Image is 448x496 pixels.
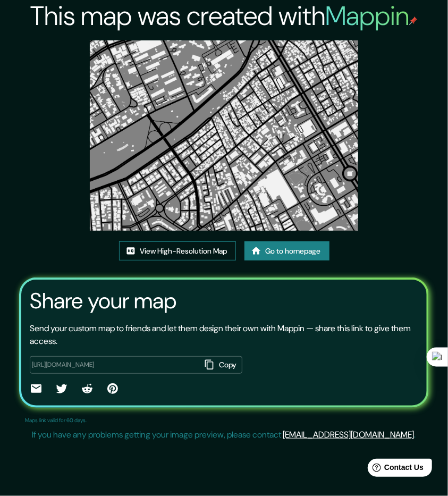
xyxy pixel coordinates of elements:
[409,16,418,25] img: mappin-pin
[353,455,436,484] iframe: Help widget launcher
[30,288,176,314] h3: Share your map
[244,241,329,261] a: Go to homepage
[90,40,359,231] img: created-map
[32,428,416,441] p: If you have any problems getting your image preview, please contact .
[119,241,236,261] a: View High-Resolution Map
[30,322,419,348] p: Send your custom map to friends and let them design their own with Mappin — share this link to gi...
[283,429,415,440] a: [EMAIL_ADDRESS][DOMAIN_NAME]
[25,416,87,424] p: Maps link valid for 60 days.
[201,356,242,374] button: Copy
